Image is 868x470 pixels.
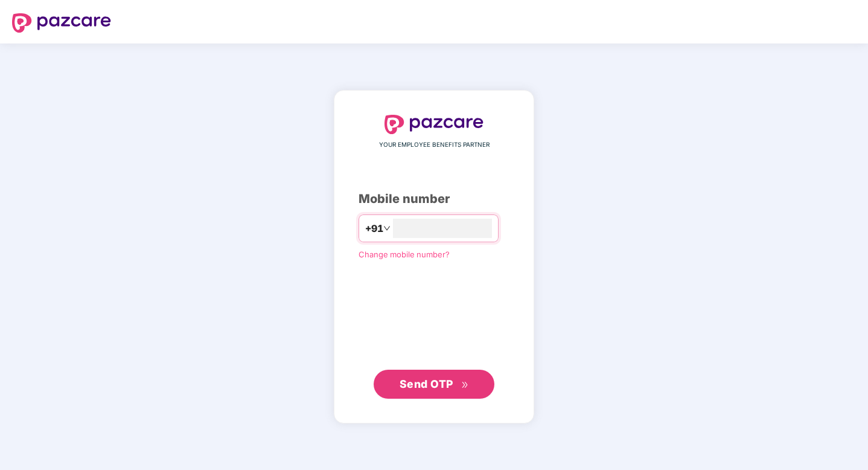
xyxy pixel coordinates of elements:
[400,378,453,390] span: Send OTP
[385,115,483,134] img: logo
[383,225,391,232] span: down
[461,381,469,389] span: double-right
[359,190,509,208] div: Mobile number
[379,140,490,150] span: YOUR EMPLOYEE BENEFITS PARTNER
[365,221,383,236] span: +91
[359,249,450,259] a: Change mobile number?
[374,370,494,399] button: Send OTPdouble-right
[12,13,111,33] img: logo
